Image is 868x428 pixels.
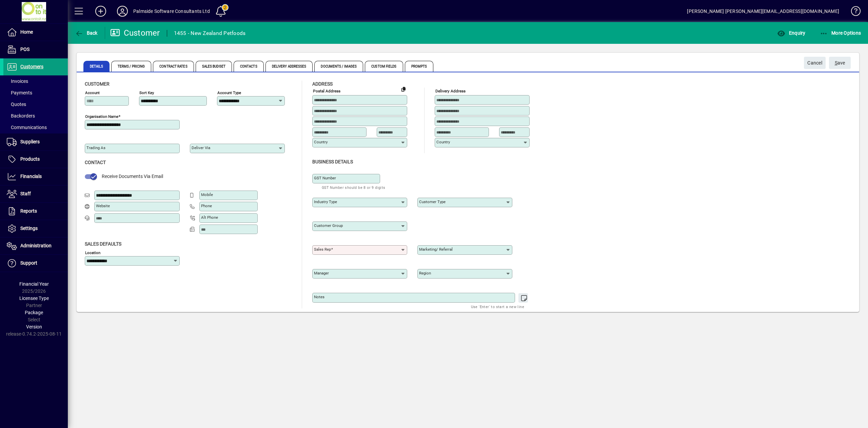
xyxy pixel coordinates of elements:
[139,90,154,95] mat-label: Sort key
[807,57,822,69] span: Cancel
[201,215,218,220] mat-label: Alt Phone
[110,28,160,38] div: Customer
[3,41,68,58] a: POS
[96,203,110,208] mat-label: Website
[818,27,863,39] button: More Options
[7,90,32,95] span: Payments
[20,29,33,35] span: Home
[312,159,353,164] span: Business details
[314,140,328,144] mat-label: Country
[196,61,232,72] span: Sales Budget
[7,125,47,130] span: Communications
[436,140,450,144] mat-label: Country
[20,260,37,266] span: Support
[85,250,100,255] mat-label: Location
[3,185,68,202] a: Staff
[835,60,837,66] span: S
[405,61,434,72] span: Prompts
[19,281,49,287] span: Financial Year
[829,57,851,69] button: Save
[85,90,100,95] mat-label: Account
[234,61,264,72] span: Contacts
[20,47,29,52] span: POS
[7,113,35,119] span: Backorders
[20,156,40,162] span: Products
[20,64,43,69] span: Customers
[201,192,213,197] mat-label: Mobile
[153,61,194,72] span: Contract Rates
[3,151,68,168] a: Products
[3,133,68,150] a: Suppliers
[3,75,68,87] a: Invoices
[419,271,431,275] mat-label: Region
[265,61,313,72] span: Delivery Addresses
[3,99,68,110] a: Quotes
[419,199,446,204] mat-label: Customer type
[835,57,845,69] span: ave
[86,145,105,150] mat-label: Trading as
[111,61,152,72] span: Terms / Pricing
[7,102,26,107] span: Quotes
[398,84,409,94] button: Copy to Delivery address
[20,174,42,179] span: Financials
[26,324,42,329] span: Version
[85,81,110,87] span: Customer
[19,296,49,301] span: Licensee Type
[3,255,68,272] a: Support
[90,5,112,17] button: Add
[112,5,133,17] button: Profile
[201,203,212,208] mat-label: Phone
[3,122,68,133] a: Communications
[3,168,68,185] a: Financials
[174,28,246,39] div: 1455 - New Zealand Petfoods
[102,174,163,179] span: Receive Documents Via Email
[133,6,210,17] div: Palmside Software Consultants Ltd
[25,310,43,315] span: Package
[85,160,106,165] span: Contact
[7,78,28,84] span: Invoices
[314,223,343,228] mat-label: Customer group
[192,145,210,150] mat-label: Deliver via
[75,30,98,36] span: Back
[314,271,329,275] mat-label: Manager
[20,139,40,144] span: Suppliers
[3,110,68,122] a: Backorders
[3,24,68,41] a: Home
[20,243,52,248] span: Administration
[20,226,38,231] span: Settings
[3,87,68,99] a: Payments
[20,191,31,196] span: Staff
[85,114,118,119] mat-label: Organisation name
[820,30,861,36] span: More Options
[85,241,121,247] span: Sales defaults
[471,303,524,310] mat-hint: Use 'Enter' to start a new line
[3,203,68,220] a: Reports
[68,27,105,39] app-page-header-button: Back
[777,30,805,36] span: Enquiry
[73,27,99,39] button: Back
[846,1,860,23] a: Knowledge Base
[322,183,386,191] mat-hint: GST Number should be 8 or 9 digits
[775,27,807,39] button: Enquiry
[217,90,241,95] mat-label: Account Type
[314,247,331,252] mat-label: Sales rep
[804,57,826,69] button: Cancel
[83,61,110,72] span: Details
[419,247,453,252] mat-label: Marketing/ Referral
[314,295,324,299] mat-label: Notes
[687,6,839,17] div: [PERSON_NAME] [PERSON_NAME][EMAIL_ADDRESS][DOMAIN_NAME]
[314,176,336,180] mat-label: GST Number
[20,208,37,214] span: Reports
[314,199,337,204] mat-label: Industry type
[365,61,403,72] span: Custom Fields
[3,237,68,254] a: Administration
[312,81,333,87] span: Address
[314,61,363,72] span: Documents / Images
[3,220,68,237] a: Settings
